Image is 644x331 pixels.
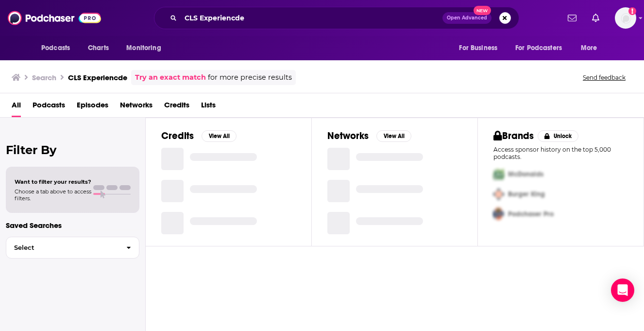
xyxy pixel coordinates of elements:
span: Monitoring [126,41,161,55]
a: All [12,97,21,117]
span: Want to filter your results? [15,178,91,185]
button: Open AdvancedNew [442,12,491,24]
h2: Filter By [6,143,139,157]
button: View All [376,130,411,142]
button: open menu [119,39,173,57]
span: Podcasts [41,41,70,55]
span: for more precise results [208,72,292,83]
span: Logged in as sarahhallprinc [615,7,636,29]
a: NetworksView All [327,130,411,142]
button: View All [202,130,237,142]
svg: Add a profile image [628,7,636,15]
span: For Podcasters [515,41,562,55]
span: Choose a tab above to access filters. [15,188,91,202]
h2: Brands [493,130,534,142]
p: Access sponsor history on the top 5,000 podcasts. [493,146,628,160]
img: First Pro Logo [490,164,508,184]
span: New [474,6,491,15]
span: Podchaser Pro [508,210,554,218]
button: Unlock [538,130,579,142]
h2: Networks [327,130,369,142]
p: Saved Searches [6,221,139,230]
a: Charts [82,39,115,57]
button: Show profile menu [615,7,636,29]
span: More [581,41,597,55]
img: Podchaser - Follow, Share and Rate Podcasts [8,9,101,27]
a: Credits [164,97,189,117]
img: User Profile [615,7,636,29]
img: Third Pro Logo [490,204,508,224]
a: Show notifications dropdown [588,10,603,26]
span: Charts [88,41,109,55]
button: open menu [509,39,576,57]
div: Open Intercom Messenger [611,279,634,302]
a: Episodes [77,97,108,117]
input: Search podcasts, credits, & more... [181,10,442,26]
h3: CLS Experiencde [68,73,127,82]
div: Search podcasts, credits, & more... [154,7,519,29]
h3: Search [32,73,56,82]
a: CreditsView All [161,130,237,142]
span: For Business [459,41,497,55]
a: Lists [201,97,216,117]
button: Select [6,237,139,259]
span: Burger King [508,190,545,198]
span: McDonalds [508,170,543,178]
a: Show notifications dropdown [564,10,580,26]
button: Send feedback [580,73,628,82]
img: Second Pro Logo [490,184,508,204]
h2: Credits [161,130,194,142]
a: Networks [120,97,153,117]
span: Open Advanced [447,16,487,20]
a: Podcasts [33,97,65,117]
button: open menu [574,39,610,57]
span: Select [6,244,119,251]
a: Try an exact match [135,72,206,83]
button: open menu [34,39,83,57]
button: open menu [452,39,509,57]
